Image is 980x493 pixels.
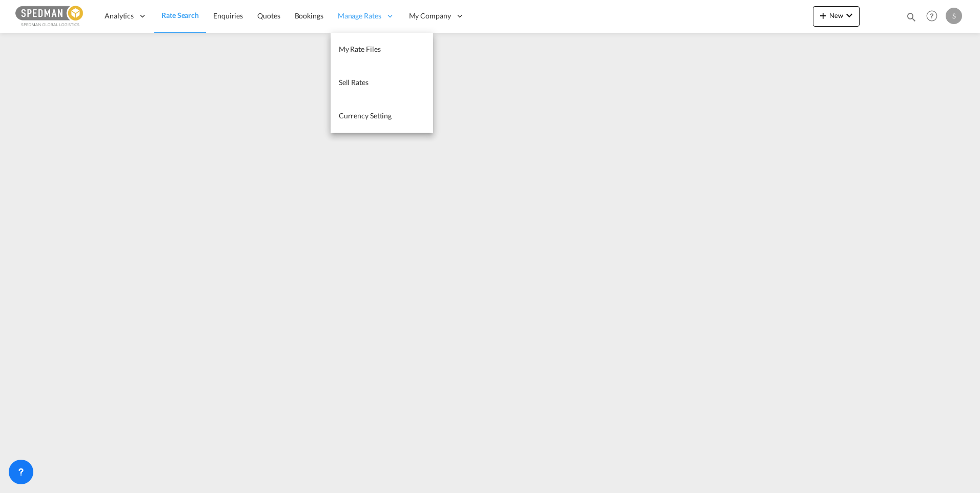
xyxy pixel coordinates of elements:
[817,9,829,22] md-icon: icon-plus 400-fg
[339,78,369,87] span: Sell Rates
[817,11,855,19] span: New
[923,7,946,26] div: Help
[923,7,941,25] span: Help
[409,11,451,21] span: My Company
[906,11,917,23] md-icon: icon-magnify
[213,11,243,20] span: Enquiries
[906,11,917,27] div: icon-magnify
[331,33,433,66] a: My Rate Files
[295,11,323,20] span: Bookings
[257,11,280,20] span: Quotes
[843,9,855,22] md-icon: icon-chevron-down
[331,66,433,99] a: Sell Rates
[161,11,199,19] span: Rate Search
[331,99,433,133] a: Currency Setting
[946,8,962,24] div: S
[813,6,860,27] button: icon-plus 400-fgNewicon-chevron-down
[339,111,392,120] span: Currency Setting
[15,5,85,28] img: c12ca350ff1b11efb6b291369744d907.png
[105,11,134,21] span: Analytics
[339,45,381,53] span: My Rate Files
[338,11,381,21] span: Manage Rates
